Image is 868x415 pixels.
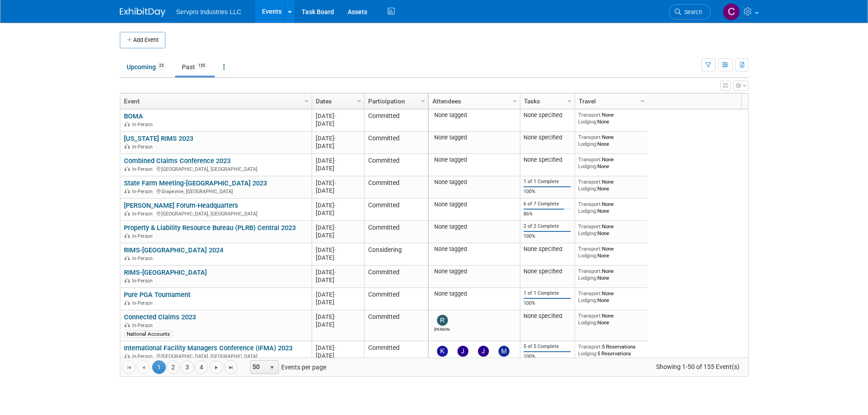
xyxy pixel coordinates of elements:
[432,112,516,119] div: None tagged
[524,290,571,297] div: 1 of 1 Complete
[316,254,360,261] div: [DATE]
[316,134,360,142] div: [DATE]
[432,223,516,231] div: None tagged
[524,223,571,230] div: 2 of 2 Complete
[268,364,276,371] span: select
[124,256,130,260] img: In-Person Event
[124,189,130,193] img: In-Person Event
[251,361,266,374] span: 50
[132,354,155,359] span: In-Person
[578,319,597,326] span: Lodging:
[124,246,223,254] a: RIMS-[GEOGRAPHIC_DATA] 2024
[316,93,358,109] a: Dates
[334,179,336,186] span: -
[132,233,155,239] span: In-Person
[316,291,360,298] div: [DATE]
[132,256,155,261] span: In-Person
[124,352,308,360] div: [GEOGRAPHIC_DATA], [GEOGRAPHIC_DATA]
[122,360,136,374] a: Go to the first page
[175,58,215,76] a: Past155
[578,297,597,303] span: Lodging:
[432,134,516,141] div: None tagged
[364,221,428,243] td: Committed
[124,201,238,210] a: [PERSON_NAME] Forum-Headquarters
[432,179,516,186] div: None tagged
[316,231,360,239] div: [DATE]
[124,157,231,165] a: Combined Claims Conference 2023
[578,118,597,125] span: Lodging:
[578,134,644,147] div: None None
[432,246,516,253] div: None tagged
[524,246,571,253] div: None specified
[578,313,602,319] span: Transport:
[432,201,516,208] div: None tagged
[432,290,516,297] div: None tagged
[364,341,428,385] td: Committed
[166,360,180,374] a: 2
[334,344,336,351] span: -
[524,354,571,360] div: 100%
[524,211,571,217] div: 86%
[578,230,597,236] span: Lodging:
[637,93,647,107] a: Column Settings
[120,58,173,76] a: Upcoming25
[578,268,644,281] div: None None
[238,360,335,374] span: Events per page
[334,291,336,298] span: -
[432,268,516,275] div: None tagged
[578,223,602,230] span: Transport:
[681,9,702,15] span: Search
[364,266,428,288] td: Committed
[578,179,602,185] span: Transport:
[565,93,575,107] a: Column Settings
[524,313,571,320] div: None specified
[578,185,597,192] span: Lodging:
[368,93,422,109] a: Participation
[364,109,428,132] td: Committed
[355,97,363,105] span: Column Settings
[364,154,428,176] td: Committed
[524,201,571,207] div: 6 of 7 Complete
[316,112,360,120] div: [DATE]
[124,300,130,305] img: In-Person Event
[578,290,644,303] div: None None
[316,187,360,195] div: [DATE]
[432,93,514,109] a: Attendees
[578,201,644,214] div: None None
[124,354,130,358] img: In-Person Event
[578,275,597,281] span: Lodging:
[124,233,130,238] img: In-Person Event
[418,93,428,107] a: Column Settings
[316,224,360,231] div: [DATE]
[132,189,155,195] span: In-Person
[578,252,597,259] span: Lodging:
[316,201,360,209] div: [DATE]
[140,364,147,371] span: Go to the previous page
[578,343,644,357] div: 5 Reservations 5 Reservations
[132,166,155,172] span: In-Person
[511,97,519,105] span: Column Settings
[302,93,312,107] a: Column Settings
[578,179,644,192] div: None None
[432,156,516,164] div: None tagged
[316,276,360,284] div: [DATE]
[316,268,360,276] div: [DATE]
[437,315,448,326] img: Rick Dubois
[496,357,512,363] div: Mike Tofari
[578,223,644,236] div: None None
[124,165,308,173] div: [GEOGRAPHIC_DATA], [GEOGRAPHIC_DATA]
[524,343,571,350] div: 5 of 5 Complete
[578,201,602,207] span: Transport:
[124,268,207,277] a: RIMS-[GEOGRAPHIC_DATA]
[137,360,150,374] a: Go to the previous page
[578,350,597,357] span: Lodging:
[578,313,644,326] div: None None
[578,112,602,118] span: Transport:
[478,346,489,357] img: Jay Reynolds
[124,323,130,327] img: In-Person Event
[524,93,569,109] a: Tasks
[132,300,155,306] span: In-Person
[524,112,571,119] div: None specified
[152,360,166,374] span: 1
[334,269,336,276] span: -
